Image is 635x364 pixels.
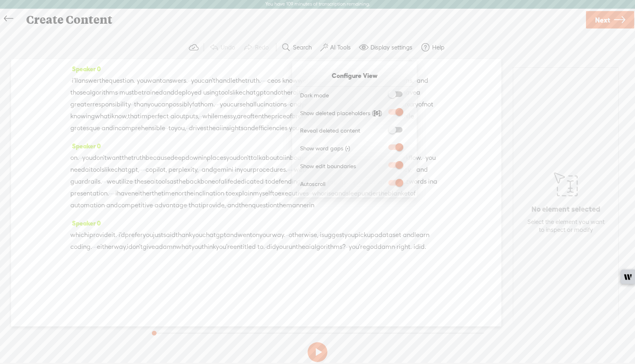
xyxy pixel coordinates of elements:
[220,229,224,241] span: p
[115,188,117,199] span: i
[186,176,215,188] span: backbone
[109,188,111,199] span: ·
[264,87,266,99] span: t
[324,188,335,199] span: rise
[112,188,114,199] span: ·
[282,75,298,87] span: know
[300,91,382,100] div: Dark mode
[202,87,203,99] span: ·
[167,164,168,176] span: ·
[105,199,106,211] span: ·
[176,176,186,188] span: the
[260,87,264,99] span: p
[187,122,189,134] span: ·
[302,71,407,81] div: Configure View
[153,229,163,241] span: just
[134,99,147,110] span: than
[43,53,152,70] div: How Do I download the altered file
[300,144,382,154] div: Show word gaps ( )
[213,164,233,176] span: gemini
[203,87,219,99] span: using
[226,188,232,199] span: to
[91,164,104,176] span: tools
[6,76,152,237] div: Armel says…
[82,152,93,164] span: you
[418,99,424,110] span: of
[265,1,370,8] label: You have 109 minutes of transcription remaining.
[347,145,348,152] span: ·
[272,188,278,199] span: to
[292,110,336,122] span: breakthroughs,
[428,176,433,188] span: in
[6,76,130,222] div: You can save the project and once you save it you will be to download it. Alternatively, you can ...
[6,53,152,77] div: CSP CITE CPIM says…
[201,75,215,87] span: can't
[21,9,585,30] div: Create Content
[216,122,221,134] span: ai
[89,229,112,241] span: provide
[318,229,320,241] span: ·
[224,229,226,241] span: t
[271,110,286,122] span: price
[102,122,113,134] span: and
[184,188,194,199] span: the
[247,110,262,122] span: often
[187,199,189,211] span: ·
[175,188,184,199] span: nor
[286,199,309,211] span: manner
[262,152,279,164] span: about
[199,110,201,122] span: ·
[189,122,206,134] span: drives
[202,199,226,211] span: provide,
[109,75,135,87] span: question.
[221,122,244,134] span: insights
[300,126,382,136] div: Reveal deleted content
[81,152,82,164] span: ·
[266,75,267,87] span: ·
[70,164,85,176] span: need
[255,122,287,134] span: efficiencies
[433,176,437,188] span: a
[185,152,202,164] span: down
[239,199,252,211] span: then
[230,99,246,110] span: curse
[125,229,143,241] span: prefer
[194,188,224,199] span: inclination
[70,122,100,134] span: grotesque
[118,199,153,211] span: competitive
[143,229,153,241] span: you
[85,164,91,176] span: ai
[226,229,238,241] span: and
[139,164,141,176] span: ·
[285,229,287,241] span: ·
[162,75,188,87] span: answers.
[169,99,192,110] span: possibly
[135,75,137,87] span: ·
[321,229,344,241] span: suggest
[226,199,227,211] span: ·
[38,259,44,265] button: Upload attachment
[207,152,226,164] span: places
[238,229,252,241] span: went
[216,229,220,241] span: g
[70,99,93,110] span: greater
[122,152,131,164] span: the
[218,110,237,122] span: messy,
[186,122,187,134] span: ·
[70,220,101,227] span: Speaker 0
[232,188,253,199] span: explain
[200,164,202,176] span: ·
[104,164,114,176] span: like
[70,87,86,99] span: those
[278,87,293,99] span: other
[146,152,170,164] span: because
[133,176,134,188] span: ·
[290,152,327,164] span: boardrooms.
[111,188,112,199] span: ·
[424,152,425,164] span: ·
[265,176,271,188] span: to
[414,229,429,241] span: learn
[119,229,125,241] span: i'd
[262,110,271,122] span: the
[279,152,285,164] span: ai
